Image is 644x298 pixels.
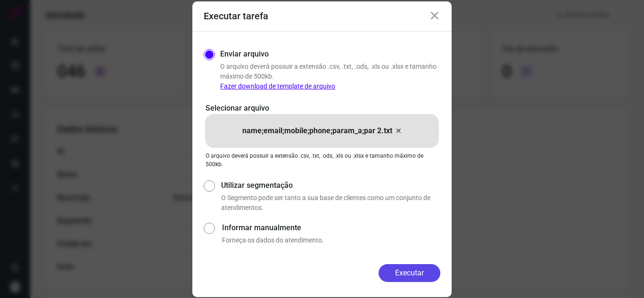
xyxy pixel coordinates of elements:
[220,82,335,90] a: Fazer download de template de arquivo
[204,10,268,22] h3: Executar tarefa
[220,48,269,60] label: Enviar arquivo
[222,235,440,245] p: Forneça os dados do atendimento.
[206,103,438,114] p: Selecionar arquivo
[379,264,440,282] button: Executar
[222,222,440,234] label: Informar manualmente
[242,125,392,137] p: name;email;mobile;phone;param_a;par 2.txt
[220,62,440,91] p: O arquivo deverá possuir a extensão .csv, .txt, .ods, .xls ou .xlsx e tamanho máximo de 500kb.
[221,193,440,213] p: O Segmento pode ser tanto a sua base de clientes como um conjunto de atendimentos.
[221,180,440,191] label: Utilizar segmentação
[206,152,438,169] p: O arquivo deverá possuir a extensão .csv, .txt, .ods, .xls ou .xlsx e tamanho máximo de 500kb.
